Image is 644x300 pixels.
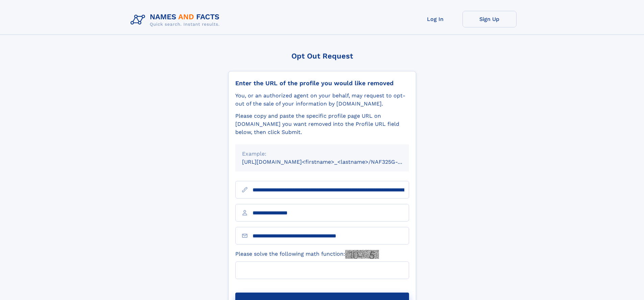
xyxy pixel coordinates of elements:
[242,150,402,158] div: Example:
[235,92,409,108] div: You, or an authorized agent on your behalf, may request to opt-out of the sale of your informatio...
[228,52,416,60] div: Opt Out Request
[462,11,517,27] a: Sign Up
[128,11,225,29] img: Logo Names and Facts
[242,159,422,165] small: [URL][DOMAIN_NAME]<firstname>_<lastname>/NAF325G-xxxxxxxx
[235,112,409,136] div: Please copy and paste the specific profile page URL on [DOMAIN_NAME] you want removed into the Pr...
[235,79,409,87] div: Enter the URL of the profile you would like removed
[235,250,379,259] label: Please solve the following math function:
[408,11,462,27] a: Log In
